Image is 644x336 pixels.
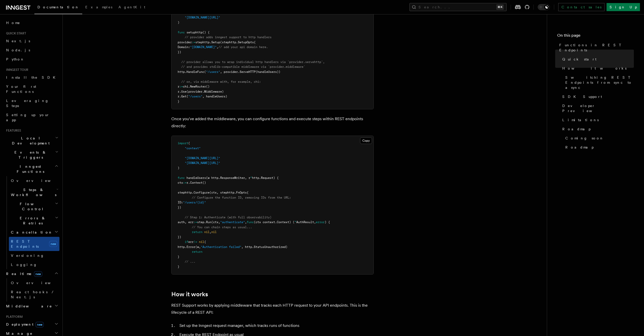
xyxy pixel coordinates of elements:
span: } [178,100,179,103]
span: Run [206,220,211,224]
span: error [316,220,325,224]
button: Middleware [4,302,59,311]
span: r. [178,90,181,93]
span: Functions in REST Endpoints [559,43,634,53]
span: Errors & Retries [9,216,55,226]
span: , provider. [220,70,240,74]
span: Middleware [4,304,52,309]
span: "Authentication failed" [201,245,241,249]
span: new [34,271,42,277]
span: // provider allows you to wrap individual http handlers via `provider.servehttp`, [181,60,325,64]
span: new [49,241,57,247]
a: How it works [560,64,634,73]
span: (ctx, [211,220,220,224]
span: , [245,220,247,224]
button: Errors & Retries [9,214,59,228]
span: // Step 1: Authenticate (with full observability) [185,216,272,219]
span: Domain: [178,45,190,49]
span: ID: [178,201,183,204]
span: (handleUsers)) [256,70,280,74]
span: Developer Preview [562,103,634,113]
span: SDK Support [562,94,602,99]
span: AgentKit [118,5,145,9]
span: () [202,181,206,184]
span: import [178,141,188,145]
span: (ctx, stephttp.FnOpts{ [210,191,248,194]
span: stephttp. [195,40,211,44]
span: Configure [194,191,210,194]
span: Inngest Functions [4,164,55,174]
div: Inngest Functions [4,176,59,269]
a: SDK Support [560,92,634,101]
span: err [188,240,194,244]
span: r. [178,95,181,98]
div: Realtimenew [4,278,59,302]
span: http.Request) { [252,176,279,180]
span: Limitations [562,117,599,122]
span: Node.js [6,48,30,52]
span: "/users" [188,95,202,98]
span: Leveraging Steps [6,99,49,108]
a: Quick start [560,55,634,64]
span: Events & Triggers [4,150,55,160]
a: Node.js [4,46,59,55]
span: // ... [185,260,195,263]
li: Set up the Inngest request manager, which tracks runs of functions [178,322,374,329]
span: r [178,85,179,88]
span: := [194,220,197,224]
span: Versioning [11,254,44,258]
span: ( [186,95,188,98]
span: ( [188,141,190,145]
span: // You can chain steps as usual... [192,225,252,229]
span: != [194,240,197,244]
a: Functions in REST Endpoints [557,40,634,55]
button: Local Development [4,134,59,148]
span: // provider adds inngest support to http handlers [185,35,272,39]
span: setuphttp [186,31,202,34]
span: ) [178,21,179,24]
span: React hooks / Next.js [11,290,56,299]
span: , handleUsers) [202,95,227,98]
span: (w http.ResponseWriter, r [206,176,250,180]
span: Context [190,181,202,184]
span: Setup [211,40,220,44]
span: stephttp. [178,191,194,194]
a: Coming soon [563,134,634,143]
a: Leveraging Steps [4,96,59,110]
span: Inngest tour [4,68,28,72]
span: , [210,230,211,234]
a: Your first Functions [4,82,59,96]
span: new [35,322,44,327]
span: := [192,40,195,44]
a: Logging [9,260,59,269]
span: Realtime [4,271,42,276]
span: Roadmap [562,127,591,132]
span: nil [211,230,217,234]
span: ctx [178,181,183,184]
span: REST Endpoints [11,239,39,248]
span: // Configure the function ID, removing IDs from the URL: [192,196,291,199]
button: Cancellation [9,228,59,237]
span: Quick start [562,57,596,62]
span: (w, [195,245,201,249]
span: Logging [11,263,37,267]
span: step. [197,220,206,224]
span: Next.js [6,39,30,43]
span: func [178,31,185,34]
p: Once you've added the middleware, you can configure functions and execute steps within REST endpo... [171,115,374,130]
span: Switching REST Endpoints from sync to async [565,75,634,90]
a: How it works [171,291,208,298]
span: nil [204,230,210,234]
span: Overview [11,179,63,183]
button: Inngest Functions [4,162,59,176]
a: Next.js [4,36,59,46]
button: Realtimenew [4,269,59,278]
span: handleUsers [186,176,206,180]
kbd: ⌘K [496,5,504,10]
span: Error [186,245,195,249]
span: (provider.Middleware) [186,90,224,93]
a: Contact sales [558,3,605,11]
span: func [247,220,254,224]
span: Your first Functions [6,85,36,94]
span: AuthResult, [296,220,316,224]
